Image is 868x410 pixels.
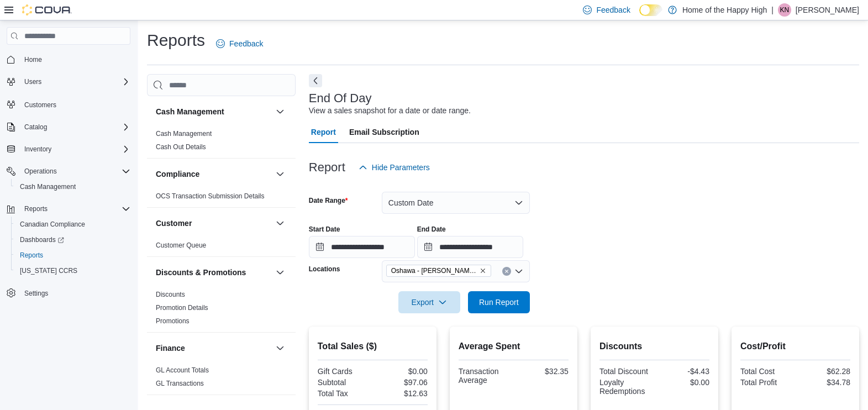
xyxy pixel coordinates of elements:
h2: Discounts [599,340,709,353]
span: Run Report [479,297,519,308]
div: $34.78 [797,378,850,387]
span: Inventory [20,143,130,156]
a: Feedback [212,33,267,55]
span: KN [780,3,790,17]
h3: Cash Management [156,106,224,117]
span: Operations [20,165,130,178]
span: Feedback [229,38,263,49]
input: Dark Mode [639,4,662,16]
span: Reports [24,204,48,213]
h3: Discounts & Promotions [156,267,246,278]
button: Discounts & Promotions [156,267,271,278]
span: Promotion Details [156,303,208,312]
button: Compliance [156,169,271,180]
p: [PERSON_NAME] [796,3,859,17]
h3: End Of Day [309,92,372,105]
span: Dashboards [20,235,64,244]
label: Date Range [309,196,348,205]
span: Customer Queue [156,241,206,250]
button: Hide Parameters [354,156,434,178]
span: Cash Management [156,129,212,138]
div: Finance [147,364,296,395]
a: Cash Management [156,130,212,138]
div: Compliance [147,190,296,207]
a: Dashboards [11,232,135,248]
div: Transaction Average [459,367,512,385]
a: Dashboards [15,233,69,246]
a: Cash Out Details [156,143,206,151]
span: Users [20,75,130,88]
a: Settings [20,287,52,300]
div: $32.35 [515,367,569,376]
div: Total Tax [318,389,371,398]
h3: Report [309,161,345,174]
div: Gift Cards [318,367,371,376]
a: Promotions [156,317,190,325]
button: Finance [156,343,271,354]
a: Home [20,53,46,66]
span: Discounts [156,290,185,299]
nav: Complex example [7,47,130,330]
div: Total Profit [740,378,793,387]
span: GL Account Totals [156,366,209,375]
span: [US_STATE] CCRS [20,266,77,275]
div: Discounts & Promotions [147,288,296,332]
div: $0.00 [656,378,709,387]
span: OCS Transaction Submission Details [156,192,265,201]
button: Customers [2,96,135,112]
button: Custom Date [382,192,530,214]
a: Customer Queue [156,241,206,249]
span: Reports [20,202,130,215]
span: Catalog [24,123,47,132]
span: Inventory [24,145,51,154]
label: Start Date [309,225,340,234]
span: Reports [15,249,130,262]
button: [US_STATE] CCRS [11,263,135,278]
button: Customer [156,218,271,229]
h2: Total Sales ($) [318,340,428,353]
button: Catalog [2,119,135,135]
a: Customers [20,98,61,112]
button: Finance [273,341,287,355]
h2: Average Spent [459,340,569,353]
button: Operations [20,165,61,178]
span: Canadian Compliance [15,218,130,231]
span: Oshawa - [PERSON_NAME] St - Friendly Stranger [391,265,477,276]
span: Report [311,121,336,143]
span: GL Transactions [156,379,204,388]
span: Hide Parameters [372,162,430,173]
button: Users [2,74,135,90]
span: Cash Management [20,182,76,191]
a: OCS Transaction Submission Details [156,192,265,200]
a: Cash Management [15,180,80,193]
button: Reports [20,202,52,215]
a: GL Transactions [156,380,204,387]
button: Reports [2,201,135,217]
button: Inventory [2,141,135,157]
label: End Date [417,225,446,234]
button: Run Report [468,291,530,313]
span: Users [24,77,41,86]
div: View a sales snapshot for a date or date range. [309,105,471,117]
p: | [771,3,774,17]
span: Washington CCRS [15,264,130,277]
span: Reports [20,251,43,260]
button: Next [309,74,322,87]
div: $62.28 [797,367,850,376]
p: Home of the Happy High [682,3,767,17]
h3: Customer [156,218,192,229]
button: Remove Oshawa - Gibb St - Friendly Stranger from selection in this group [480,267,486,274]
input: Press the down key to open a popover containing a calendar. [417,236,523,258]
div: Kristi Nadalin [778,3,791,17]
span: Canadian Compliance [20,220,85,229]
button: Discounts & Promotions [273,266,287,279]
label: Locations [309,265,340,274]
span: Feedback [596,4,630,15]
div: Loyalty Redemptions [599,378,653,396]
div: Total Cost [740,367,793,376]
span: Email Subscription [349,121,419,143]
button: Clear input [502,267,511,276]
span: Catalog [20,120,130,134]
button: Cash Management [273,105,287,118]
div: Subtotal [318,378,371,387]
